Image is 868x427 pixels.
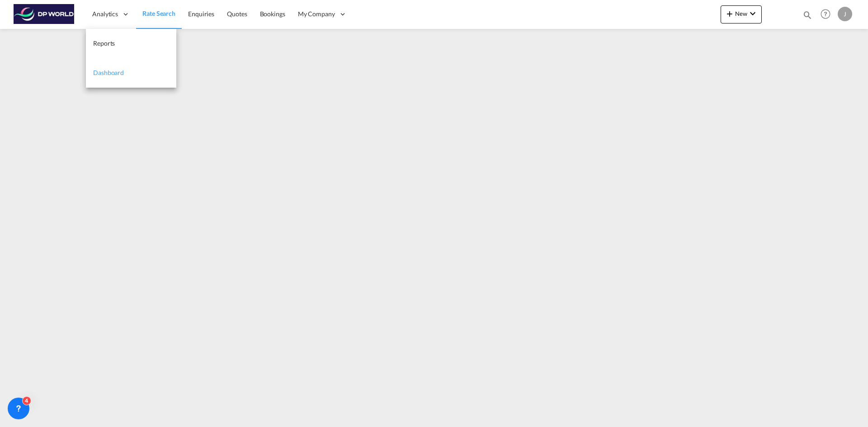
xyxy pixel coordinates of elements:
span: Analytics [92,9,118,19]
div: icon-magnify [802,10,812,23]
span: Quotes [227,10,247,18]
a: Dashboard [86,58,176,88]
span: Dashboard [93,69,124,76]
img: c08ca190194411f088ed0f3ba295208c.png [14,4,75,24]
span: Bookings [260,10,285,18]
span: Rate Search [142,9,175,17]
div: Help [818,6,838,23]
button: icon-plus 400-fgNewicon-chevron-down [721,5,762,23]
md-icon: icon-chevron-down [747,8,758,19]
span: New [724,10,758,17]
md-icon: icon-magnify [802,10,812,20]
div: J [838,7,852,21]
md-icon: icon-plus 400-fg [724,8,735,19]
span: Enquiries [188,10,214,18]
span: My Company [298,9,335,19]
a: Reports [86,29,176,58]
span: Reports [93,39,115,47]
span: Help [818,6,833,22]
